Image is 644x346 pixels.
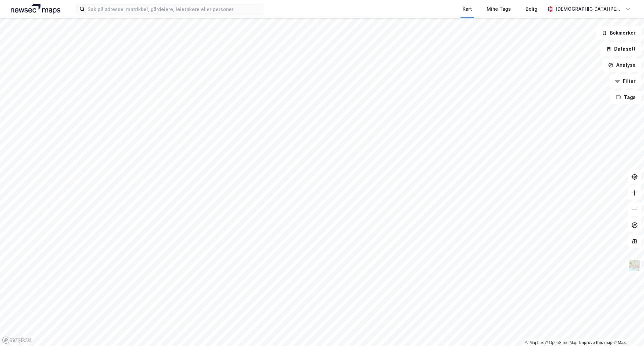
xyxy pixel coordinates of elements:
div: Mine Tags [487,5,511,13]
input: Søk på adresse, matrikkel, gårdeiere, leietakere eller personer [85,4,264,14]
button: Tags [610,91,641,104]
div: [DEMOGRAPHIC_DATA][PERSON_NAME] [555,5,623,13]
div: Kontrollprogram for chat [610,314,644,346]
img: Z [628,259,641,272]
button: Datasett [600,42,641,56]
a: OpenStreetMap [545,340,578,345]
a: Improve this map [579,340,612,345]
div: Kart [463,5,472,13]
button: Filter [609,75,641,88]
img: logo.a4113a55bc3d86da70a041830d287a7e.svg [11,4,60,14]
div: Bolig [526,5,537,13]
button: Analyse [602,58,641,72]
a: Mapbox homepage [2,336,32,344]
button: Bokmerker [596,26,641,40]
iframe: Chat Widget [610,314,644,346]
a: Mapbox [525,340,544,345]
